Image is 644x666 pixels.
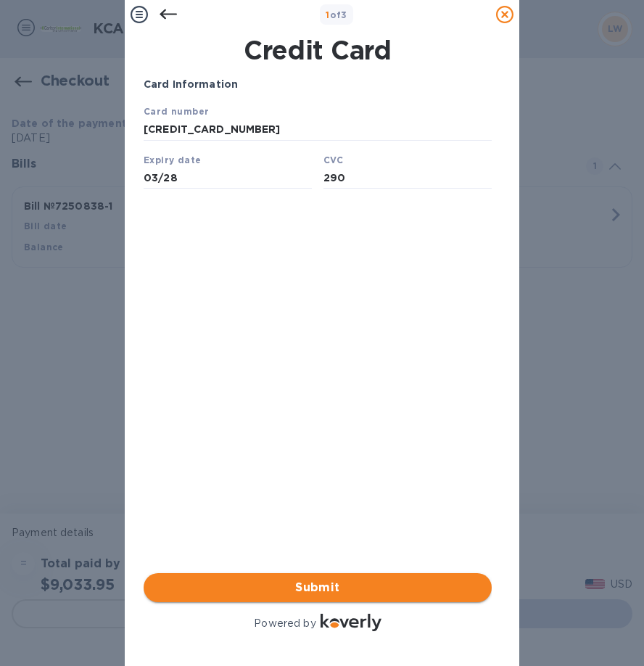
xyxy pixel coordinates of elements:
iframe: Your browser does not support iframes [144,104,492,193]
b: Card Information [144,78,238,90]
p: Powered by [254,616,315,631]
h1: Credit Card [138,35,498,65]
b: of 3 [326,9,347,20]
span: 1 [326,9,329,20]
button: Submit [144,573,492,602]
span: Submit [155,579,480,596]
img: Logo [321,614,381,631]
